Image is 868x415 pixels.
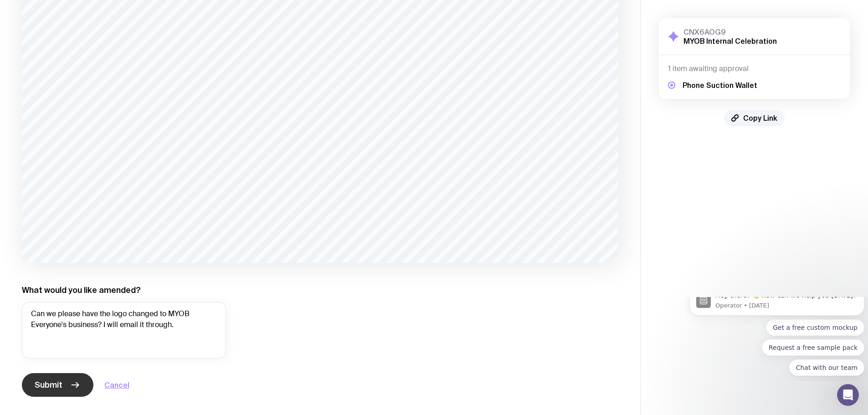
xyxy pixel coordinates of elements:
h3: CNX6AOG9 [683,27,777,36]
span: Submit [35,379,62,390]
button: Quick reply: Get a free custom mockup [80,22,179,39]
button: Copy Link [724,110,785,126]
button: Submit [22,373,93,397]
button: Cancel [104,379,129,390]
h2: MYOB Internal Celebration [683,36,777,46]
label: What would you like amended? [22,285,141,296]
span: Copy Link [743,113,777,123]
div: Quick reply options [4,22,179,79]
iframe: Intercom notifications message [686,297,868,381]
p: Message from Operator, sent 1w ago [30,5,172,13]
h5: Phone Suction Wallet [683,81,757,90]
button: Quick reply: Chat with our team [103,62,179,79]
iframe: Intercom live chat [837,384,859,406]
h4: 1 item awaiting approval [668,64,841,73]
button: Quick reply: Request a free sample pack [76,42,179,59]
